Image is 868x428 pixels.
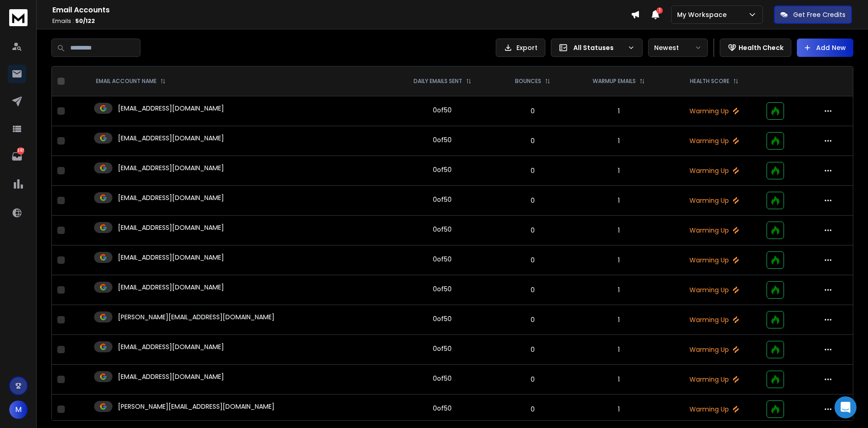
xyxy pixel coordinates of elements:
[118,372,224,381] p: [EMAIL_ADDRESS][DOMAIN_NAME]
[433,135,452,145] div: 0 of 50
[673,315,756,324] p: Warming Up
[118,253,224,262] p: [EMAIL_ADDRESS][DOMAIN_NAME]
[433,165,452,174] div: 0 of 50
[501,226,564,235] p: 0
[118,104,224,113] p: [EMAIL_ADDRESS][DOMAIN_NAME]
[793,10,846,19] p: Get Free Credits
[501,166,564,175] p: 0
[501,345,564,354] p: 0
[648,39,708,57] button: Newest
[9,400,28,419] button: M
[569,96,668,126] td: 1
[501,315,564,324] p: 0
[414,78,462,85] p: DAILY EMAILS SENT
[433,344,452,353] div: 0 of 50
[673,285,756,295] p: Warming Up
[118,312,274,322] p: [PERSON_NAME][EMAIL_ADDRESS][DOMAIN_NAME]
[118,283,224,292] p: [EMAIL_ADDRESS][DOMAIN_NAME]
[569,245,668,275] td: 1
[673,106,756,116] p: Warming Up
[75,17,95,25] span: 50 / 122
[118,402,274,411] p: [PERSON_NAME][EMAIL_ADDRESS][DOMAIN_NAME]
[569,365,668,395] td: 1
[433,374,452,383] div: 0 of 50
[569,186,668,216] td: 1
[690,78,729,85] p: HEALTH SCORE
[17,147,24,155] p: 397
[96,78,166,85] div: EMAIL ACCOUNT NAME
[433,314,452,323] div: 0 of 50
[569,335,668,365] td: 1
[433,225,452,234] div: 0 of 50
[673,136,756,145] p: Warming Up
[515,78,541,85] p: BOUNCES
[118,193,224,202] p: [EMAIL_ADDRESS][DOMAIN_NAME]
[673,375,756,384] p: Warming Up
[569,275,668,305] td: 1
[673,226,756,235] p: Warming Up
[501,285,564,295] p: 0
[433,106,452,115] div: 0 of 50
[496,39,545,57] button: Export
[569,305,668,335] td: 1
[573,43,624,52] p: All Statuses
[501,196,564,205] p: 0
[677,10,730,19] p: My Workspace
[720,39,791,57] button: Health Check
[433,195,452,204] div: 0 of 50
[656,7,663,14] span: 1
[433,284,452,294] div: 0 of 50
[673,166,756,175] p: Warming Up
[9,9,28,26] img: logo
[8,147,26,166] a: 397
[501,136,564,145] p: 0
[501,405,564,414] p: 0
[118,223,224,232] p: [EMAIL_ADDRESS][DOMAIN_NAME]
[501,375,564,384] p: 0
[433,255,452,264] div: 0 of 50
[118,163,224,172] p: [EMAIL_ADDRESS][DOMAIN_NAME]
[118,342,224,351] p: [EMAIL_ADDRESS][DOMAIN_NAME]
[52,5,631,16] h1: Email Accounts
[673,256,756,265] p: Warming Up
[797,39,853,57] button: Add New
[673,345,756,354] p: Warming Up
[569,395,668,424] td: 1
[739,43,784,52] p: Health Check
[569,126,668,156] td: 1
[673,405,756,414] p: Warming Up
[433,404,452,413] div: 0 of 50
[118,133,224,143] p: [EMAIL_ADDRESS][DOMAIN_NAME]
[774,6,852,24] button: Get Free Credits
[673,196,756,205] p: Warming Up
[834,396,857,418] div: Open Intercom Messenger
[593,78,636,85] p: WARMUP EMAILS
[501,256,564,265] p: 0
[569,156,668,186] td: 1
[501,106,564,116] p: 0
[52,17,631,25] p: Emails :
[569,216,668,245] td: 1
